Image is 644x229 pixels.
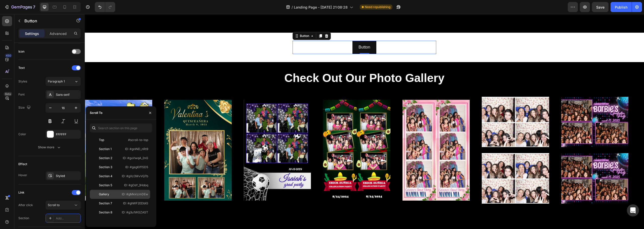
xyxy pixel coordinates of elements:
[274,30,285,37] div: Rich Text Editor. Editing area: main
[33,4,35,10] p: 7
[56,216,79,221] div: Add...
[99,165,112,169] div: Section 3
[318,86,385,187] img: Alt image
[159,86,226,187] img: Alt image
[99,138,104,142] div: Top
[56,93,79,97] div: Sans-serif
[627,204,639,216] div: Open Intercom Messenger
[99,192,109,197] div: Gallery
[99,174,112,178] div: Section 4
[18,92,25,97] div: Font
[2,2,37,12] button: 7
[365,5,390,9] span: Need republishing
[214,20,225,24] div: Button
[56,132,79,137] div: FFFFFF
[5,54,12,58] div: 450
[25,31,39,36] p: Settings
[18,66,25,70] div: Text
[268,27,291,40] button: <p>Button</p>
[18,132,26,136] div: Color
[18,162,27,166] div: Effect
[596,5,605,9] span: Save
[18,143,81,152] button: Show more
[18,49,24,54] div: Icon
[592,2,609,12] button: Save
[397,139,464,190] img: Alt image
[48,203,60,207] span: Scroll to
[24,18,67,24] p: Button
[125,147,148,151] p: ID: #gnlND_nRt9
[274,30,285,37] p: Button
[4,92,12,96] div: Beta
[99,210,112,215] div: Section 8
[99,156,112,160] div: Section 2
[18,216,29,220] div: Section
[476,83,544,133] img: Alt image
[476,139,544,190] img: Alt image
[38,145,61,150] div: Show more
[46,201,81,210] button: Scroll to
[56,174,79,178] div: Styled
[615,5,627,10] div: Publish
[124,183,148,188] p: ID: #gOsY_3Hdoq
[90,111,102,115] div: Scroll To
[99,147,112,151] div: Section 1
[99,201,112,206] div: Section 7
[85,14,644,229] iframe: Design area
[18,203,33,207] div: After click
[18,190,24,195] div: Link
[18,173,27,177] div: Hover
[123,156,148,160] p: ID: #guVwqA_2nG
[46,77,81,86] button: Paragraph 1
[18,104,32,111] div: Size
[292,5,293,10] span: /
[79,86,147,187] img: Alt image
[95,2,115,12] div: Undo/Redo
[123,201,148,206] p: ID: #ghWF2EDblG
[122,192,148,197] p: ID: #gMkklzmDEw
[122,210,148,215] p: ID: #g3u1WGZAST
[0,86,67,187] img: Alt image
[238,86,305,187] img: Alt image
[18,79,27,84] div: Styles
[50,31,67,36] p: Advanced
[48,79,65,84] span: Paragraph 1
[122,174,148,178] p: ID: #gXz3WvVQ7b
[125,165,148,169] p: ID: #gagI0f1SD5
[99,183,112,188] div: Section 5
[397,83,464,133] img: Alt image
[611,2,632,12] button: Publish
[90,123,152,132] input: Search section on this page
[128,138,148,142] p: #scroll-to-top
[294,5,348,10] span: Landing Page - [DATE] 21:08:28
